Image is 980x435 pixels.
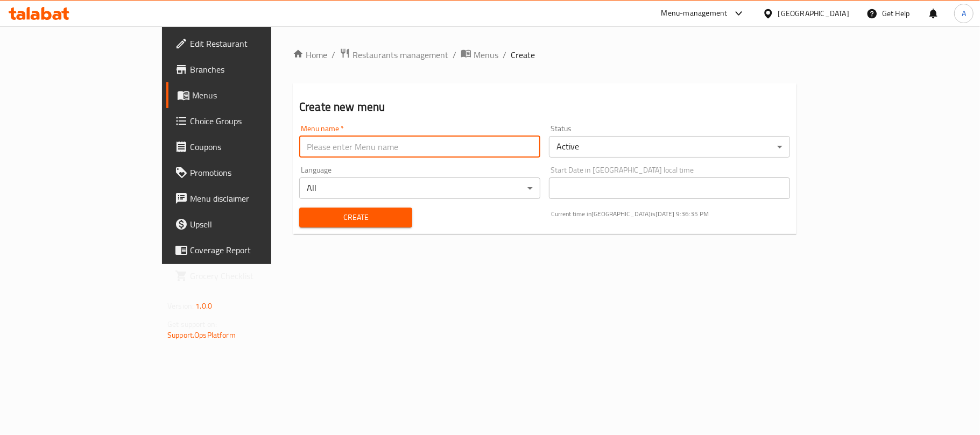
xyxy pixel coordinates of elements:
span: Promotions [190,166,317,179]
nav: breadcrumb [293,48,796,62]
p: Current time in [GEOGRAPHIC_DATA] is [DATE] 9:36:35 PM [551,209,790,219]
a: Branches [166,56,326,82]
a: Choice Groups [166,108,326,134]
a: Menus [166,82,326,108]
div: All [299,177,540,199]
span: Edit Restaurant [190,37,317,50]
span: Coupons [190,140,317,153]
a: Upsell [166,211,326,237]
li: / [503,48,506,61]
span: Choice Groups [190,115,317,127]
span: Menu disclaimer [190,192,317,205]
a: Menu disclaimer [166,186,326,211]
a: Support.OpsPlatform [167,328,236,342]
div: Active [549,136,790,158]
button: Create [299,208,412,227]
span: Branches [190,63,317,76]
a: Restaurants management [340,48,448,62]
li: / [453,48,456,61]
span: Create [308,211,404,224]
div: [GEOGRAPHIC_DATA] [778,8,849,19]
span: Grocery Checklist [190,269,317,282]
span: A [962,8,966,19]
a: Edit Restaurant [166,31,326,56]
span: Menus [192,89,317,102]
a: Grocery Checklist [166,263,326,289]
span: Version: [167,299,194,313]
a: Promotions [166,160,326,186]
a: Coverage Report [166,237,326,263]
span: Coverage Report [190,244,317,256]
span: Upsell [190,218,317,231]
span: Menus [474,48,498,61]
span: 1.0.0 [195,299,212,313]
a: Coupons [166,134,326,160]
span: Restaurants management [352,48,448,61]
a: Menus [461,48,498,62]
h2: Create new menu [299,99,790,115]
div: Menu-management [661,7,728,20]
span: Get support on: [167,317,217,331]
li: / [332,48,335,61]
span: Create [511,48,535,61]
input: Please enter Menu name [299,136,540,158]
